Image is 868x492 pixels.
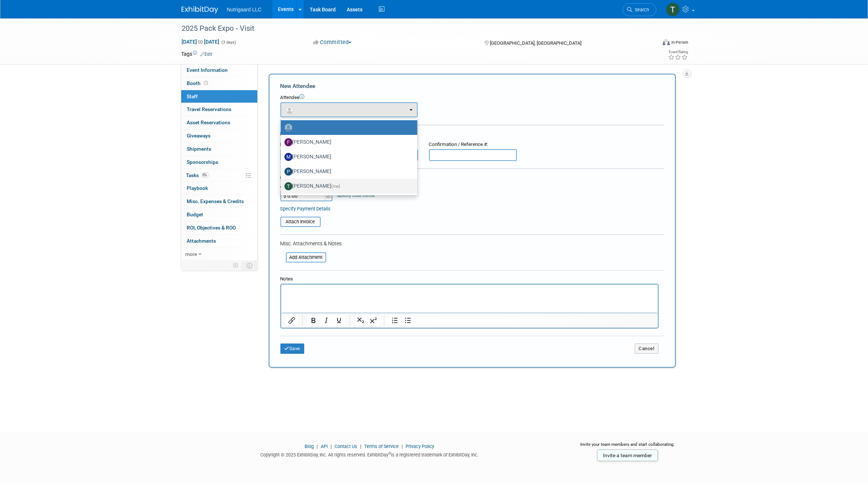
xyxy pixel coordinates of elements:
div: 2025 Pack Expo - Visit [179,22,645,35]
button: Save [280,344,305,354]
img: M.jpg [284,153,293,161]
a: Misc. Expenses & Credits [181,195,257,208]
div: Notes [280,276,659,283]
a: Shipments [181,143,257,155]
a: Attachments [181,235,257,247]
img: Unassigned-User-Icon.png [284,124,293,132]
span: [GEOGRAPHIC_DATA], [GEOGRAPHIC_DATA] [490,40,581,46]
span: ROI, Objectives & ROO [187,225,236,231]
div: Event Format [613,38,689,49]
button: Insert/edit link [286,315,298,326]
span: more [186,251,197,257]
div: Copyright © 2025 ExhibitDay, Inc. All rights reserved. ExhibitDay is a registered trademark of Ex... [182,450,558,458]
button: Bullet list [401,315,414,326]
td: Tags [182,50,213,58]
a: Contact Us [335,444,357,449]
div: Registration / Ticket Info (optional) [280,130,664,137]
span: Booth not reserved yet [203,80,210,86]
div: Confirmation / Reference #: [429,141,517,148]
a: more [181,248,257,261]
span: 0% [201,172,209,178]
a: Budget [181,208,257,221]
img: Format-Inperson.png [663,39,670,45]
button: Superscript [367,315,379,326]
span: (3 days) [221,40,236,45]
div: Attendee [280,94,664,101]
a: Search [623,3,656,16]
a: API [321,444,328,449]
img: ExhibitDay [182,6,218,14]
span: [DATE] [DATE] [182,38,220,45]
button: Bold [307,315,319,326]
a: Staff [181,90,257,103]
a: Sponsorships [181,156,257,169]
a: Playbook [181,182,257,195]
label: [PERSON_NAME] [284,166,410,177]
a: Booth [181,77,257,90]
span: Nutrigaard LLC [227,7,262,12]
img: Tony DePrado [666,3,680,16]
span: Giveaways [187,133,211,139]
button: Italic [320,315,332,326]
a: ROI, Objectives & ROO [181,221,257,234]
a: Blog [305,444,314,449]
button: Underline [332,315,345,326]
button: Subscript [354,315,366,326]
a: Asset Reservations [181,116,257,129]
div: Cost: [280,175,664,181]
a: Tasks0% [181,169,257,182]
a: Travel Reservations [181,103,257,116]
span: (me) [332,184,340,189]
a: Privacy Policy [406,444,434,449]
div: In-Person [671,40,688,45]
span: | [358,444,363,449]
a: Invite a team member [597,449,658,461]
span: | [315,444,320,449]
span: Budget [187,212,204,217]
iframe: Rich Text Area [281,284,658,313]
button: Committed [311,38,354,46]
span: Staff [187,93,198,99]
label: [PERSON_NAME] [284,180,410,192]
img: T.jpg [284,182,293,190]
span: Misc. Expenses & Credits [187,198,244,204]
div: Invite your team members and start collaborating: [569,441,687,452]
span: Search [633,7,649,12]
a: Edit [201,52,213,57]
span: Tasks [186,172,209,178]
td: Toggle Event Tabs [242,261,257,270]
div: Event Rating [668,50,688,54]
a: Specify Payment Details [280,206,331,212]
span: Sponsorships [187,159,219,165]
a: Giveaways [181,129,257,142]
div: New Attendee [280,82,664,90]
button: Cancel [635,344,659,354]
span: Shipments [187,146,212,152]
span: to [197,39,204,45]
span: Booth [187,80,210,86]
img: P.jpg [284,168,293,176]
a: Event Information [181,64,257,77]
button: Numbered list [388,315,401,326]
td: Personalize Event Tab Strip [230,261,243,270]
div: Misc. Attachments & Notes [280,240,664,247]
label: [PERSON_NAME] [284,136,410,148]
span: | [400,444,405,449]
label: [PERSON_NAME] [284,151,410,163]
span: Travel Reservations [187,106,232,112]
span: Asset Reservations [187,120,231,125]
sup: ® [388,451,391,455]
span: | [329,444,334,449]
span: Attachments [187,238,216,244]
span: Event Information [187,67,228,73]
img: F.jpg [284,138,293,146]
a: Terms of Service [364,444,399,449]
span: Playbook [187,185,208,191]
